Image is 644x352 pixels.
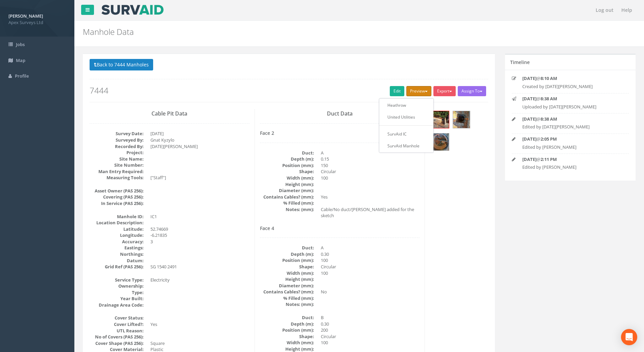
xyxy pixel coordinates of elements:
[16,57,25,63] span: Map
[16,41,25,47] span: Jobs
[90,86,488,95] h2: 7444
[8,13,43,19] strong: [PERSON_NAME]
[90,277,144,283] dt: Service Type:
[260,200,314,206] dt: % Filled (mm):
[406,86,431,96] button: Preview
[522,96,618,102] p: @
[8,19,66,26] span: Apex Surveys Ltd
[381,129,432,139] a: SurvAid IC
[150,340,249,347] dd: Square
[90,295,144,302] dt: Year Built:
[15,73,29,79] span: Profile
[83,27,542,36] h2: Manhole Data
[321,175,420,181] dd: 100
[150,321,249,328] dd: Yes
[321,257,420,264] dd: 100
[90,232,144,239] dt: Longitude:
[150,277,249,283] dd: Electricity
[90,156,144,162] dt: Site Name:
[260,226,420,231] h4: Face 4
[260,339,314,346] dt: Width (mm):
[150,137,249,143] dd: Gnat Kyzylo
[90,226,144,232] dt: Latitude:
[510,60,530,65] h5: Timeline
[433,86,456,96] button: Export
[150,232,249,239] dd: -6.21835
[390,86,404,96] a: Edit
[522,156,618,163] p: @
[260,175,314,181] dt: Width (mm):
[260,327,314,333] dt: Position (mm):
[260,168,314,175] dt: Shape:
[90,257,144,264] dt: Datum:
[150,143,249,150] dd: [DATE][PERSON_NAME]
[260,162,314,169] dt: Position (mm):
[321,245,420,251] dd: A
[522,136,618,142] p: @
[541,156,557,162] strong: 2:11 PM
[522,116,618,122] p: @
[150,213,249,220] dd: IC1
[90,111,249,117] h3: Cable Pit Data
[432,133,449,150] img: 811e6d33-0d14-6e97-4327-8fbbe81e8026_548007b7-8cab-45fa-095c-ec53cd4a4976_thumb.jpg
[541,116,557,122] strong: 8:38 AM
[321,270,420,276] dd: 100
[260,264,314,270] dt: Shape:
[90,239,144,245] dt: Accuracy:
[260,251,314,257] dt: Depth (m):
[260,111,420,117] h3: Duct Data
[541,75,557,81] strong: 8:10 AM
[522,156,536,162] strong: [DATE]
[90,188,144,194] dt: Asset Owner (PAS 256):
[90,143,144,150] dt: Recorded By:
[90,302,144,308] dt: Drainage Area Code:
[90,149,144,156] dt: Project:
[260,295,314,302] dt: % Filled (mm):
[522,136,536,142] strong: [DATE]
[260,257,314,264] dt: Position (mm):
[260,206,314,213] dt: Notes: (mm):
[321,314,420,321] dd: B
[321,339,420,346] dd: 100
[321,321,420,327] dd: 0.30
[621,329,637,345] div: Open Intercom Messenger
[381,100,432,110] a: Heathrow
[522,75,618,82] p: @
[90,245,144,251] dt: Eastings:
[321,150,420,156] dd: A
[522,124,618,130] p: Edited by [DATE][PERSON_NAME]
[522,96,536,102] strong: [DATE]
[150,264,249,270] dd: SG 1540 2491
[150,226,249,232] dd: 52.74669
[90,59,153,70] button: Back to 7444 Manholes
[90,321,144,328] dt: Cover Lifted?:
[150,130,249,137] dd: [DATE]
[260,270,314,276] dt: Width (mm):
[90,168,144,175] dt: Man Entry Required:
[90,283,144,289] dt: Ownership:
[260,156,314,162] dt: Depth (m):
[260,321,314,327] dt: Depth (m):
[321,251,420,257] dd: 0.30
[90,174,144,181] dt: Measuring Tools:
[260,276,314,283] dt: Height (mm):
[522,83,618,90] p: Created by [DATE][PERSON_NAME]
[321,206,420,219] dd: Cable/No duct/[PERSON_NAME] added for the sketch
[260,194,314,200] dt: Contains Cables? (mm):
[522,75,536,81] strong: [DATE]
[90,130,144,137] dt: Survey Date:
[541,96,557,102] strong: 8:38 AM
[541,136,557,142] strong: 2:05 PM
[260,314,314,321] dt: Duct:
[90,328,144,334] dt: UTL Reason:
[260,283,314,289] dt: Diameter (mm):
[260,150,314,156] dt: Duct:
[522,104,618,110] p: Uploaded by [DATE][PERSON_NAME]
[321,168,420,175] dd: Circular
[8,11,66,25] a: [PERSON_NAME] Apex Surveys Ltd
[321,194,420,200] dd: Yes
[260,130,420,136] h4: Face 2
[260,333,314,340] dt: Shape:
[458,86,486,96] button: Assign To
[90,162,144,168] dt: Site Number:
